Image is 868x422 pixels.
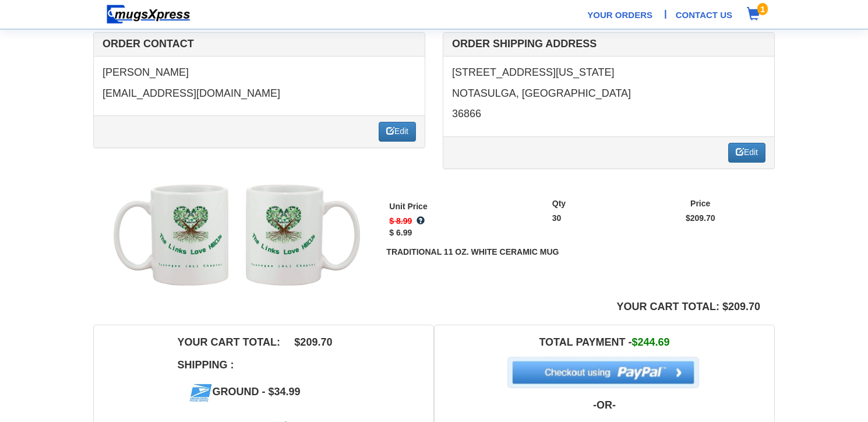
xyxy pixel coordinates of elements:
[294,337,350,349] h4: $209.70
[389,216,412,226] b: $ 8.99
[389,201,427,213] label: Unit Price
[504,354,702,391] input: PayPal - The safer, easier way to pay online!
[251,195,315,280] img: 4251.png
[676,9,732,21] a: Contact Us
[552,213,562,223] b: 30
[452,107,765,122] p: 36866
[452,86,765,101] p: NOTASULGA, [GEOGRAPHIC_DATA]
[452,65,765,80] p: [STREET_ADDRESS][US_STATE]
[103,65,416,80] p: [PERSON_NAME]
[189,383,213,402] img: usps_icon.jpg
[631,336,669,348] span: $244.69
[443,337,765,349] h4: Total Payment -
[757,3,768,15] span: 1
[728,143,765,163] a: Edit
[158,195,223,280] img: 4251R.png
[389,228,412,237] b: $ 6.99
[189,383,350,402] h4: Ground - $34.99
[552,198,566,210] label: Qty
[103,38,416,50] h4: Order Contact
[103,86,416,101] p: [EMAIL_ADDRESS][DOMAIN_NAME]
[379,122,416,142] a: Edit
[443,400,765,412] h4: -OR-
[178,337,280,349] h4: Your Cart Total:
[106,4,191,24] img: mugsexpress logo
[587,9,652,21] a: Your Orders
[611,296,766,319] h4: Your Cart Total: $209.70
[386,248,763,256] h5: Traditional 11 oz. White Ceramic Mug
[178,360,234,371] h4: Shipping :
[664,7,667,21] span: |
[246,184,361,287] img: Awhite.gif
[102,9,195,18] a: Home
[452,38,765,50] h4: Order Shipping Address
[686,213,715,223] b: $209.70
[690,198,710,210] label: Price
[114,184,228,287] img: AwhiteR.gif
